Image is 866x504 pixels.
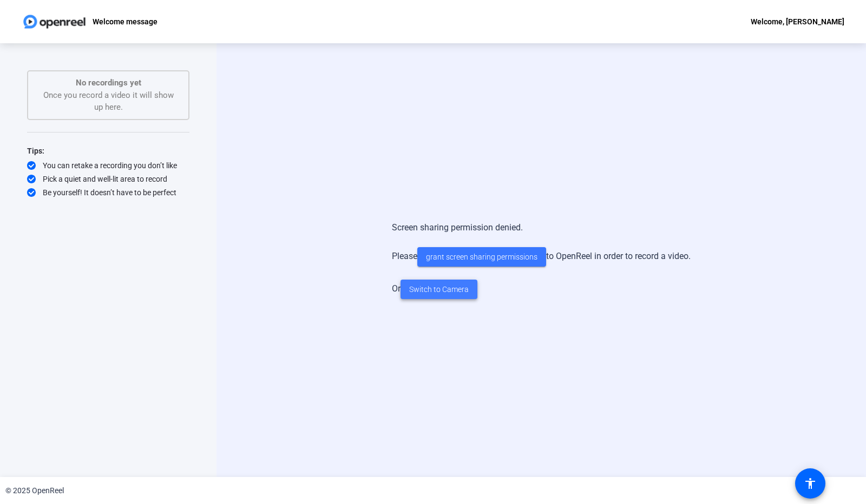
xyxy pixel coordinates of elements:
[39,77,178,114] div: Once you record a video it will show up here.
[751,15,844,28] div: Welcome, [PERSON_NAME]
[426,251,537,263] span: grant screen sharing permissions
[804,477,817,490] mat-icon: accessibility
[5,485,64,496] div: © 2025 OpenReel
[409,284,469,295] span: Switch to Camera
[401,280,477,299] button: Switch to Camera
[392,210,691,310] div: Screen sharing permission denied. Please to OpenReel in order to record a video. Or
[27,160,189,171] div: You can retake a recording you don’t like
[27,187,189,198] div: Be yourself! It doesn’t have to be perfect
[93,15,158,28] p: Welcome message
[27,144,189,157] div: Tips:
[417,247,546,267] button: grant screen sharing permissions
[39,77,178,89] p: No recordings yet
[22,11,87,32] img: OpenReel logo
[27,174,189,184] div: Pick a quiet and well-lit area to record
